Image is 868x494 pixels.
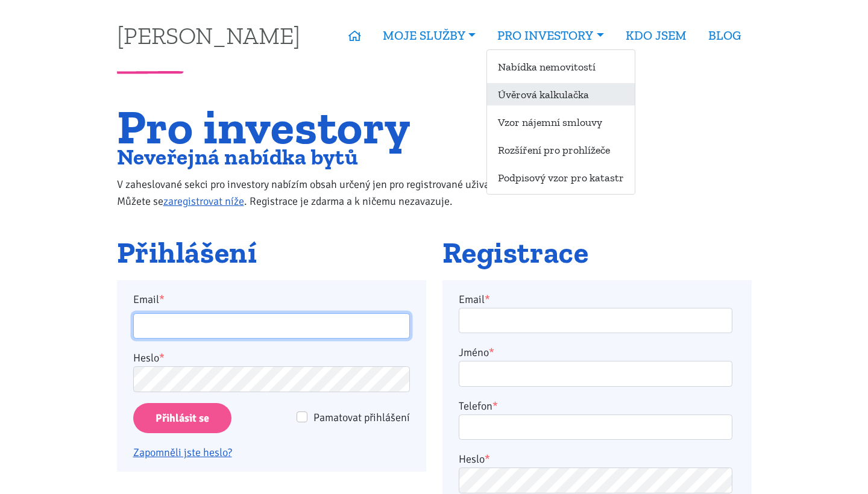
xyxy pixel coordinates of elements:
abbr: required [485,452,490,466]
abbr: required [489,346,494,359]
label: Telefon [459,398,498,414]
a: zaregistrovat níže [163,195,244,208]
h1: Pro investory [117,107,535,147]
a: Vzor nájemní smlouvy [487,111,635,133]
a: Zapomněli jste heslo? [133,446,232,459]
label: Heslo [459,451,490,467]
a: MOJE SLUŽBY [372,22,486,49]
a: [PERSON_NAME] [117,23,300,47]
a: Podpisový vzor pro katastr [487,166,635,189]
span: Pamatovat přihlášení [313,411,410,424]
a: KDO JSEM [615,22,697,49]
label: Heslo [133,349,165,366]
a: BLOG [697,22,752,49]
abbr: required [492,399,498,413]
a: PRO INVESTORY [486,22,614,49]
h2: Registrace [442,237,752,269]
label: Email [459,291,490,308]
a: Rozšíření pro prohlížeče [487,139,635,161]
h2: Přihlášení [117,237,426,269]
label: Email [125,291,418,308]
label: Jméno [459,344,494,361]
h2: Neveřejná nabídka bytů [117,147,535,167]
a: Úvěrová kalkulačka [487,83,635,105]
input: Přihlásit se [133,403,231,434]
p: V zaheslované sekci pro investory nabízím obsah určený jen pro registrované uživatele. Můžete se ... [117,176,535,210]
a: Nabídka nemovitostí [487,55,635,78]
abbr: required [485,293,490,306]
